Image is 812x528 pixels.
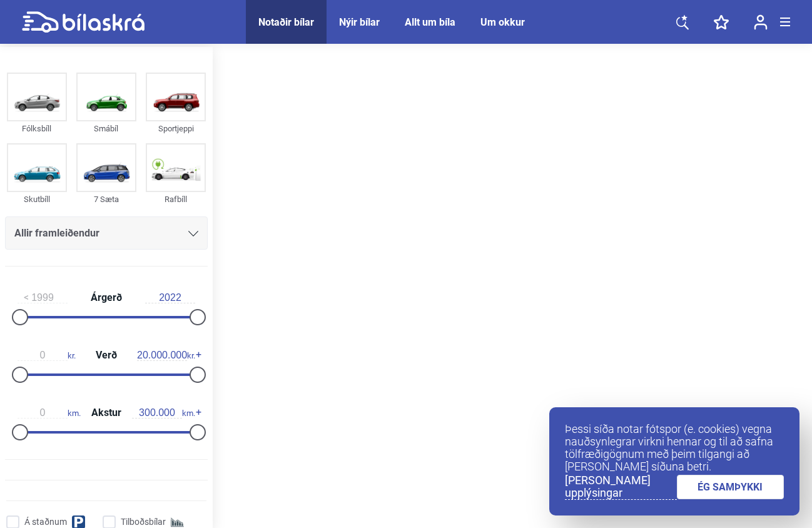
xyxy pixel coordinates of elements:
[146,192,206,206] div: Rafbíll
[565,474,677,500] a: [PERSON_NAME] upplýsingar
[146,121,206,136] div: Sportjeppi
[565,423,784,473] p: Þessi síða notar fótspor (e. cookies) vegna nauðsynlegrar virkni hennar og til að safna tölfræðig...
[7,192,67,206] div: Skutbíll
[14,225,99,242] span: Allir framleiðendur
[754,14,768,30] img: user-login.svg
[258,16,314,28] a: Notaðir bílar
[93,350,120,360] span: Verð
[480,16,525,28] a: Um okkur
[132,407,195,419] span: km.
[137,350,195,361] span: kr.
[18,350,76,361] span: kr.
[76,192,136,206] div: 7 Sæta
[88,408,124,418] span: Akstur
[677,475,784,499] a: ÉG SAMÞYKKI
[18,407,81,419] span: km.
[76,121,136,136] div: Smábíl
[339,16,380,28] a: Nýir bílar
[405,16,455,28] a: Allt um bíla
[7,121,67,136] div: Fólksbíll
[88,293,125,303] span: Árgerð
